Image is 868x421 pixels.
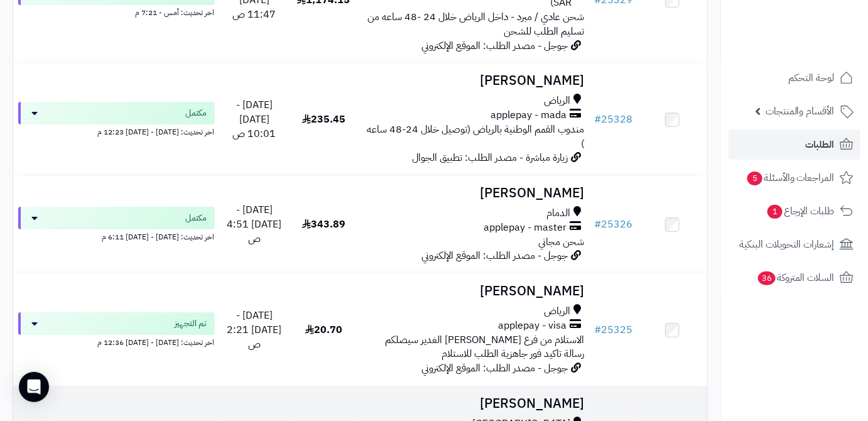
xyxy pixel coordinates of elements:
[595,217,602,232] span: #
[18,335,215,348] div: اخر تحديث: [DATE] - [DATE] 12:36 م
[766,102,835,120] span: الأقسام والمنتجات
[367,122,585,151] span: مندوب القمم الوطنية بالرياض (توصيل خلال 24-48 ساعه )
[746,169,835,187] span: المراجعات والأسئلة
[302,112,345,127] span: 235.45
[422,361,568,376] span: جوجل - مصدر الطلب: الموقع الإلكتروني
[729,163,860,193] a: المراجعات والأسئلة5
[368,9,585,39] span: شحن عادي / مبرد - داخل الرياض خلال 24 -48 ساعه من تسليم الطلب للشحن
[302,217,345,232] span: 343.89
[595,112,633,127] a: #25328
[227,202,281,246] span: [DATE] - [DATE] 4:51 ص
[545,304,571,319] span: الرياض
[757,269,835,287] span: السلات المتروكة
[364,284,585,298] h3: [PERSON_NAME]
[364,186,585,200] h3: [PERSON_NAME]
[175,317,207,330] span: تم التجهيز
[783,35,856,62] img: logo-2.png
[729,129,860,160] a: الطلبات
[747,172,762,185] span: 5
[422,38,568,53] span: جوجل - مصدر الطلب: الموقع الإلكتروني
[305,322,342,337] span: 20.70
[499,319,567,333] span: applepay - visa
[768,205,783,219] span: 1
[484,221,567,235] span: applepay - master
[806,136,835,153] span: الطلبات
[729,63,860,93] a: لوحة التحكم
[18,229,215,243] div: اخر تحديث: [DATE] - [DATE] 6:11 م
[364,396,585,411] h3: [PERSON_NAME]
[739,236,835,253] span: إشعارات التحويلات البنكية
[758,271,776,285] span: 36
[227,308,281,352] span: [DATE] - [DATE] 2:21 ص
[186,107,207,119] span: مكتمل
[19,372,49,402] div: Open Intercom Messenger
[232,97,276,141] span: [DATE] - [DATE] 10:01 ص
[788,69,835,87] span: لوحة التحكم
[18,124,215,138] div: اخر تحديث: [DATE] - [DATE] 12:23 م
[491,108,567,123] span: applepay - mada
[539,234,585,249] span: شحن مجاني
[595,217,633,232] a: #25326
[18,5,215,18] div: اخر تحديث: أمس - 7:21 م
[766,202,835,220] span: طلبات الإرجاع
[595,112,602,127] span: #
[545,94,571,108] span: الرياض
[186,212,207,224] span: مكتمل
[413,150,568,165] span: زيارة مباشرة - مصدر الطلب: تطبيق الجوال
[729,229,860,260] a: إشعارات التحويلات البنكية
[547,206,571,221] span: الدمام
[595,322,602,337] span: #
[364,74,585,88] h3: [PERSON_NAME]
[729,196,860,226] a: طلبات الإرجاع1
[729,263,860,293] a: السلات المتروكة36
[422,248,568,263] span: جوجل - مصدر الطلب: الموقع الإلكتروني
[386,332,585,362] span: الاستلام من فرع [PERSON_NAME] الغدير سيصلكم رسالة تاكيد فور جاهزية الطلب للاستلام
[595,322,633,337] a: #25325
